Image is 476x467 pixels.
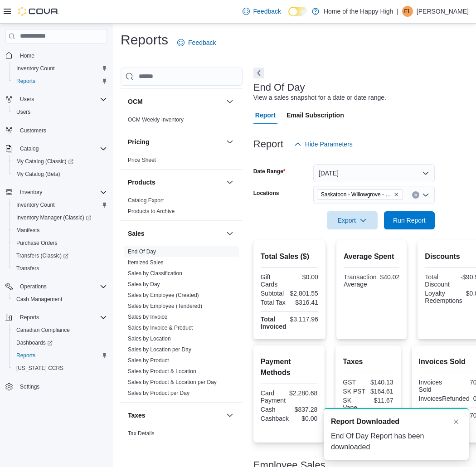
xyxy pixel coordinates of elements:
h2: Taxes [343,356,393,367]
div: OCM [121,114,243,129]
button: Reports [9,349,111,362]
a: My Catalog (Beta) [13,169,64,180]
div: $164.61 [370,388,393,395]
h3: Sales [128,229,145,238]
p: [PERSON_NAME] [417,6,469,17]
a: Sales by Employee (Tendered) [128,303,202,309]
h2: Average Spent [344,251,399,262]
span: End Of Day [128,248,156,255]
div: $11.67 [370,397,393,404]
div: Invoices Sold [419,379,446,393]
span: Settings [16,381,107,392]
span: EL [404,6,411,17]
button: Operations [16,281,50,292]
span: Canadian Compliance [13,325,107,336]
button: Next [253,68,264,78]
div: Cashback [261,415,289,422]
div: Total Discount [425,273,452,288]
a: Price Sheet [128,157,156,163]
span: Saskatoon - Willowgrove - Fire & Flower [317,190,403,199]
div: Card Payment [261,389,286,404]
button: Customers [2,124,111,137]
button: Export [327,211,378,229]
div: Notification [331,416,461,427]
button: Pricing [128,137,223,146]
div: InvoicesRefunded [419,395,470,402]
span: Users [16,108,30,116]
a: Users [13,107,34,117]
span: Tax Details [128,430,155,437]
label: Date Range [253,168,286,175]
a: [US_STATE] CCRS [13,363,67,374]
span: Inventory Manager (Classic) [16,214,91,221]
a: End Of Day [128,248,156,255]
a: Sales by Classification [128,270,182,277]
a: Reports [13,76,39,87]
div: Loyalty Redemptions [425,290,462,304]
span: Run Report [393,216,426,225]
button: Taxes [224,410,235,421]
a: Home [16,50,38,61]
a: Customers [16,125,50,136]
div: Ena Lee [402,6,413,17]
button: My Catalog (Beta) [9,168,111,180]
span: Settings [20,383,39,390]
a: My Catalog (Classic) [9,155,111,168]
span: Home [20,52,34,59]
span: My Catalog (Beta) [16,170,60,178]
span: Sales by Employee (Tendered) [128,302,202,310]
h3: End Of Day [253,82,305,93]
div: $0.00 [292,415,317,422]
h1: Reports [121,31,168,49]
div: Sales [121,246,243,402]
span: Cash Management [13,294,107,305]
div: GST [343,379,366,386]
span: Sales by Product & Location per Day [128,379,217,386]
button: Taxes [128,411,223,420]
a: Products to Archive [128,208,175,214]
a: OCM Weekly Inventory [128,117,184,123]
span: Inventory Count [16,65,55,72]
a: Sales by Employee (Created) [128,292,199,298]
div: $316.41 [291,299,318,306]
span: Inventory [20,189,42,196]
div: View a sales snapshot for a date or date range. [253,93,386,102]
p: Home of the Happy High [324,6,393,17]
span: Report [255,106,276,124]
button: Reports [2,311,111,324]
div: Transaction Average [344,273,377,288]
a: Manifests [13,225,43,236]
span: My Catalog (Beta) [13,169,107,180]
div: SK PST [343,388,366,395]
button: Operations [2,280,111,293]
span: Sales by Product per Day [128,389,189,397]
span: Catalog Export [128,197,164,204]
span: Email Subscription [287,106,344,124]
span: Feedback [253,7,281,16]
button: Inventory [16,187,46,198]
span: Inventory Count [16,201,55,209]
span: Washington CCRS [13,363,107,374]
span: Customers [20,127,46,134]
a: Dashboards [9,336,111,349]
div: $0.00 [291,273,318,281]
button: [US_STATE] CCRS [9,362,111,375]
button: Reports [16,312,43,323]
span: Inventory [16,187,107,198]
button: Users [16,94,38,105]
button: Catalog [2,142,111,155]
button: OCM [128,97,223,106]
span: Reports [20,314,39,321]
a: Feedback [174,34,219,52]
button: Sales [224,228,235,239]
a: Sales by Invoice [128,314,167,320]
h3: OCM [128,97,143,106]
a: Catalog Export [128,197,164,204]
strong: Total Invoiced [261,316,287,330]
span: Reports [16,78,35,85]
a: Sales by Day [128,281,160,287]
span: Inventory Count [13,63,107,74]
span: Reports [13,350,107,361]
